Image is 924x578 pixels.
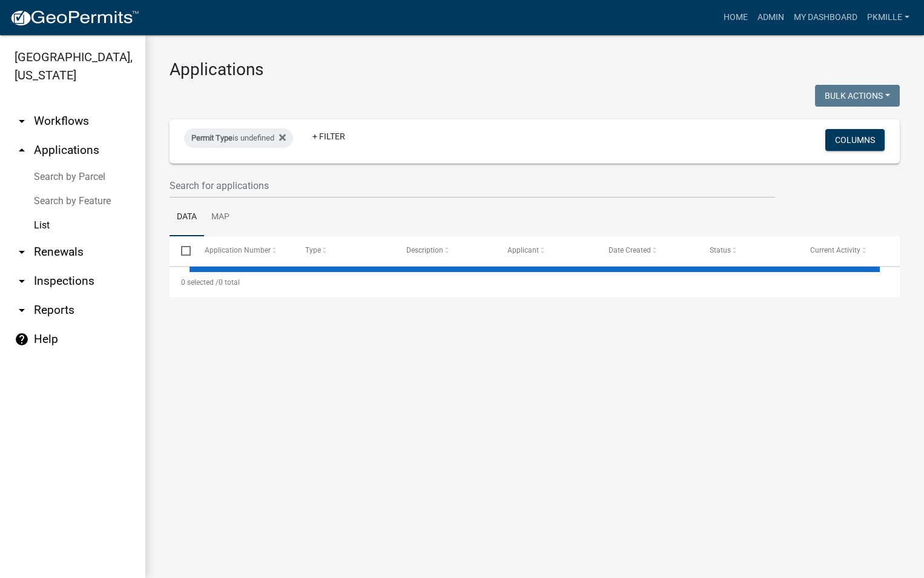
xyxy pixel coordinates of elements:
[181,278,219,287] span: 0 selected /
[719,6,753,29] a: Home
[15,143,29,158] i: arrow_drop_up
[15,245,29,259] i: arrow_drop_down
[303,125,355,147] a: + Filter
[170,173,775,198] input: Search for applications
[507,246,539,254] span: Applicant
[810,246,860,254] span: Current Activity
[710,246,731,254] span: Status
[799,236,900,265] datatable-header-cell: Current Activity
[15,303,29,317] i: arrow_drop_down
[15,274,29,288] i: arrow_drop_down
[15,332,29,347] i: help
[294,236,395,265] datatable-header-cell: Type
[609,246,651,254] span: Date Created
[184,128,293,148] div: is undefined
[815,85,900,107] button: Bulk Actions
[170,236,193,265] datatable-header-cell: Select
[753,6,789,29] a: Admin
[698,236,799,265] datatable-header-cell: Status
[496,236,597,265] datatable-header-cell: Applicant
[862,6,914,29] a: pkmille
[15,114,29,128] i: arrow_drop_down
[170,198,204,237] a: Data
[205,246,271,254] span: Application Number
[170,267,900,297] div: 0 total
[395,236,496,265] datatable-header-cell: Description
[193,236,294,265] datatable-header-cell: Application Number
[204,198,237,237] a: Map
[305,246,321,254] span: Type
[789,6,862,29] a: My Dashboard
[825,129,885,151] button: Columns
[170,59,900,80] h3: Applications
[191,133,233,142] span: Permit Type
[406,246,443,254] span: Description
[597,236,698,265] datatable-header-cell: Date Created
